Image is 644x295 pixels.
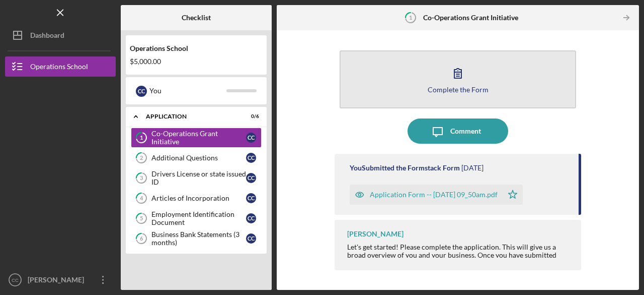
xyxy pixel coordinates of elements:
button: Dashboard [5,25,116,45]
div: Let's get started! Please complete the application. This will give us a broad overview of you and... [347,243,571,275]
a: 1Co-Operations Grant InitiativeCC [131,128,262,148]
b: Co-Operations Grant Initiative [423,14,518,22]
div: Drivers License or state issued ID [151,170,246,186]
button: Complete the Form [340,50,576,108]
div: Additional Questions [151,154,246,162]
div: C C [246,173,256,183]
div: C C [136,86,147,97]
div: Application [146,113,234,120]
button: Application Form -- [DATE] 09_50am.pdf [350,185,523,205]
tspan: 3 [140,175,143,182]
tspan: 1 [409,14,412,21]
div: Operations School [130,44,263,52]
div: C C [246,153,256,163]
button: CC[PERSON_NAME] [5,270,116,290]
div: Co-Operations Grant Initiative [151,130,246,146]
time: 2024-10-23 13:50 [461,164,484,172]
div: C C [246,133,256,143]
div: C C [246,193,256,203]
div: You Submitted the Formstack Form [350,164,460,172]
div: [PERSON_NAME] [347,230,404,238]
div: Articles of Incorporation [151,194,246,202]
button: Operations School [5,56,116,77]
text: CC [12,277,19,283]
a: 4Articles of IncorporationCC [131,188,262,208]
a: 2Additional QuestionsCC [131,148,262,168]
div: Employment Identification Document [151,210,246,226]
div: Operations School [30,56,88,79]
a: 6Business Bank Statements (3 months)CC [131,228,262,249]
div: You [149,82,226,99]
tspan: 1 [140,135,143,141]
a: 5Employment Identification DocumentCC [131,208,262,228]
div: C C [246,213,256,223]
tspan: 4 [140,195,143,202]
tspan: 6 [140,235,143,242]
div: 0 / 6 [241,113,259,120]
div: C C [246,233,256,244]
div: Comment [450,119,481,144]
div: [PERSON_NAME] [25,270,91,292]
b: Checklist [182,14,211,22]
div: Business Bank Statements (3 months) [151,230,246,247]
div: Application Form -- [DATE] 09_50am.pdf [370,191,498,199]
a: 3Drivers License or state issued IDCC [131,168,262,188]
button: Comment [408,119,508,144]
tspan: 5 [140,215,143,222]
div: Dashboard [30,25,64,48]
div: $5,000.00 [130,57,263,66]
tspan: 2 [140,155,143,161]
div: Complete the Form [428,86,489,93]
